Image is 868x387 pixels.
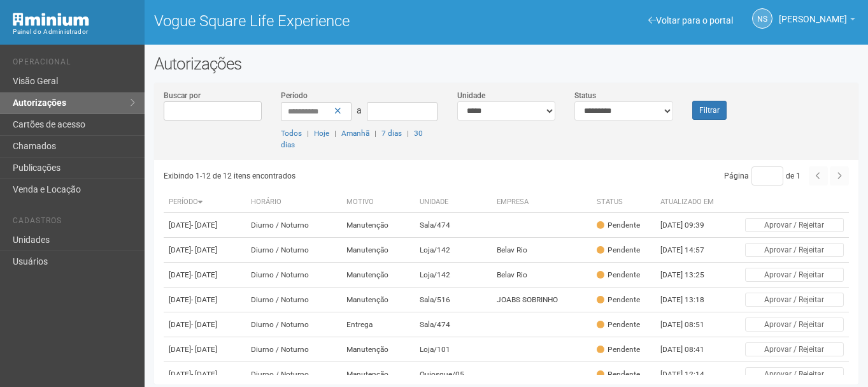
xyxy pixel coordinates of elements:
td: Manutenção [341,337,415,362]
td: [DATE] [164,238,246,263]
td: Manutenção [341,288,415,312]
td: [DATE] [164,213,246,238]
td: Manutenção [341,362,415,387]
td: [DATE] [164,337,246,362]
td: [DATE] 12:14 [655,362,725,387]
label: Status [574,90,596,101]
h1: Vogue Square Life Experience [154,13,497,29]
td: Quiosque/05 [415,362,492,387]
th: Empresa [492,192,592,213]
span: Página de 1 [724,172,800,180]
td: JOABS SOBRINHO [492,288,592,312]
a: [PERSON_NAME] [779,16,855,26]
td: Diurno / Noturno [246,337,341,362]
td: Manutenção [341,213,415,238]
th: Motivo [341,192,415,213]
td: Sala/474 [415,312,492,337]
li: Cadastros [13,216,135,230]
span: a [357,105,362,115]
a: Amanhã [341,129,369,138]
td: [DATE] 09:39 [655,213,725,238]
td: [DATE] 08:41 [655,337,725,362]
a: Todos [281,129,302,138]
label: Buscar por [164,90,201,101]
span: | [334,129,336,138]
td: Belav Rio [492,238,592,263]
div: Painel do Administrador [13,26,135,38]
div: Pendente [597,319,640,330]
li: Operacional [13,57,135,71]
td: [DATE] 13:18 [655,288,725,312]
td: [DATE] [164,362,246,387]
img: Minium [13,13,89,26]
span: | [307,129,309,138]
th: Atualizado em [655,192,725,213]
div: Pendente [597,344,640,355]
span: | [407,129,409,138]
a: 7 dias [381,129,402,138]
td: Diurno / Noturno [246,312,341,337]
button: Aprovar / Rejeitar [745,268,844,282]
td: Manutenção [341,263,415,288]
td: Entrega [341,312,415,337]
span: Nicolle Silva [779,2,847,24]
td: Manutenção [341,238,415,263]
td: [DATE] [164,288,246,312]
div: Exibindo 1-12 de 12 itens encontrados [164,166,506,186]
td: [DATE] 08:51 [655,312,725,337]
button: Filtrar [692,101,727,120]
span: - [DATE] [191,245,217,254]
td: Loja/142 [415,263,492,288]
span: - [DATE] [191,270,217,279]
td: [DATE] 13:25 [655,263,725,288]
td: Diurno / Noturno [246,213,341,238]
div: Pendente [597,245,640,256]
td: Diurno / Noturno [246,238,341,263]
button: Aprovar / Rejeitar [745,218,844,232]
button: Aprovar / Rejeitar [745,293,844,307]
td: [DATE] [164,312,246,337]
td: Loja/142 [415,238,492,263]
td: Diurno / Noturno [246,263,341,288]
th: Status [592,192,655,213]
span: - [DATE] [191,320,217,329]
div: Pendente [597,295,640,305]
button: Aprovar / Rejeitar [745,243,844,257]
label: Período [281,90,308,101]
div: Pendente [597,369,640,380]
a: Voltar para o portal [648,15,733,26]
span: - [DATE] [191,295,217,304]
label: Unidade [457,90,485,101]
td: Diurno / Noturno [246,362,341,387]
th: Horário [246,192,341,213]
td: Diurno / Noturno [246,288,341,312]
button: Aprovar / Rejeitar [745,342,844,356]
td: Sala/474 [415,213,492,238]
button: Aprovar / Rejeitar [745,367,844,381]
td: Belav Rio [492,263,592,288]
td: Loja/101 [415,337,492,362]
a: Hoje [314,129,329,138]
div: Pendente [597,220,640,231]
td: [DATE] 14:57 [655,238,725,263]
span: - [DATE] [191,370,217,379]
td: Sala/516 [415,288,492,312]
a: NS [752,8,772,29]
span: | [374,129,376,138]
th: Período [164,192,246,213]
span: - [DATE] [191,221,217,230]
th: Unidade [415,192,492,213]
span: - [DATE] [191,345,217,354]
button: Aprovar / Rejeitar [745,318,844,332]
div: Pendente [597,270,640,281]
h2: Autorizações [154,54,858,73]
td: [DATE] [164,263,246,288]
